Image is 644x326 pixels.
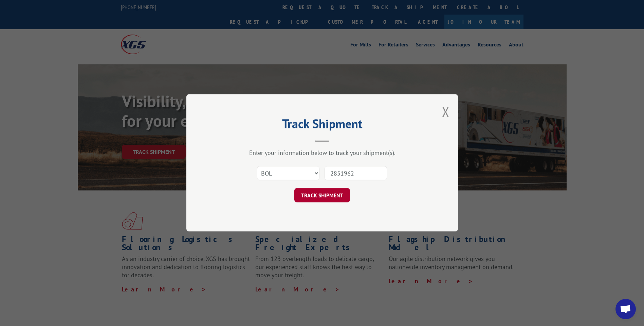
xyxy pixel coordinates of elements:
button: TRACK SHIPMENT [294,188,350,203]
input: Number(s) [325,166,387,181]
div: Enter your information below to track your shipment(s). [220,149,424,157]
div: Open chat [615,299,636,319]
button: Close modal [442,103,449,121]
h2: Track Shipment [220,119,424,132]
